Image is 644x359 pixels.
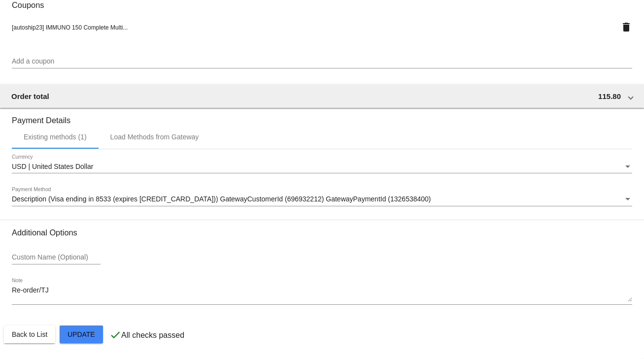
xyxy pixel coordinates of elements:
[110,133,199,141] div: Load Methods from Gateway
[12,58,632,65] input: Add a coupon
[12,254,101,261] input: Custom Name (Optional)
[12,24,128,31] span: [autoship23] IMMUNO 150 Complete Multi...
[4,326,55,343] button: Back to List
[12,163,93,170] span: USD | United States Dollar
[11,92,49,100] span: Order total
[121,331,184,340] p: All checks passed
[12,196,632,203] mat-select: Payment Method
[598,92,621,100] span: 115.80
[12,163,632,171] mat-select: Currency
[24,133,87,141] div: Existing methods (1)
[620,21,632,33] mat-icon: delete
[60,326,103,343] button: Update
[12,330,47,338] span: Back to List
[12,228,632,237] h3: Additional Options
[109,329,121,341] mat-icon: check
[68,330,95,338] span: Update
[12,108,632,125] h3: Payment Details
[12,195,431,203] span: Description (Visa ending in 8533 (expires [CREDIT_CARD_DATA])) GatewayCustomerId (696932212) Gate...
